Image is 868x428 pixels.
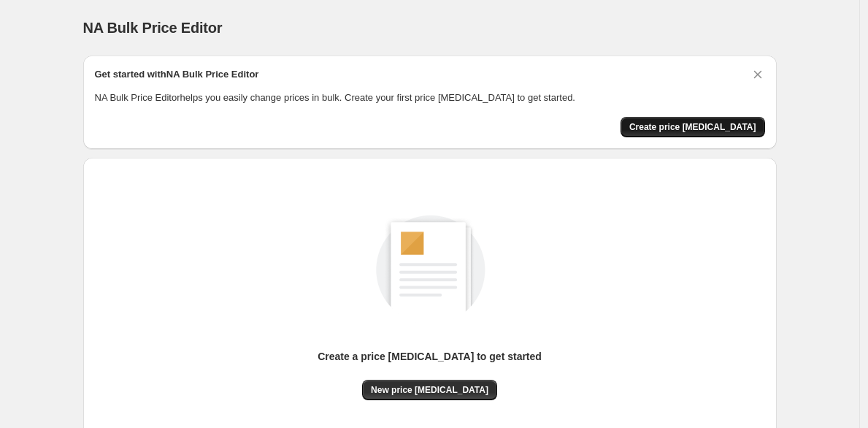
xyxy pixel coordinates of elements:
p: NA Bulk Price Editor helps you easily change prices in bulk. Create your first price [MEDICAL_DAT... [95,91,765,105]
span: New price [MEDICAL_DATA] [371,384,488,396]
button: Create price change job [621,117,765,137]
span: Create price [MEDICAL_DATA] [629,121,756,133]
button: Dismiss card [750,67,765,82]
p: Create a price [MEDICAL_DATA] to get started [318,349,542,364]
h2: Get started with NA Bulk Price Editor [95,67,259,82]
button: New price [MEDICAL_DATA] [362,380,497,400]
span: NA Bulk Price Editor [83,20,223,36]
